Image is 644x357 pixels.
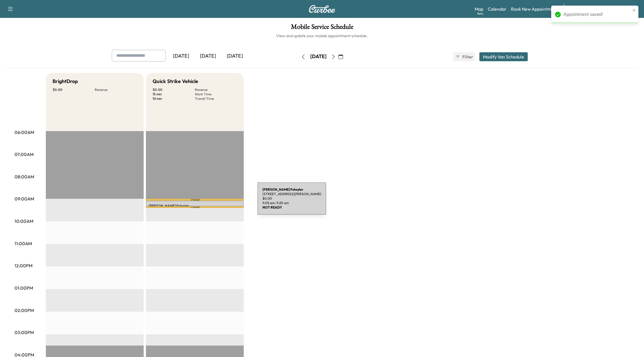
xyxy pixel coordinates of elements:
[153,92,195,96] p: 15 min
[153,88,195,92] p: $ 0.00
[310,53,326,60] div: [DATE]
[475,6,483,12] a: MapBeta
[153,77,198,85] h5: Quick Strike Vehicle
[221,50,248,63] div: [DATE]
[511,6,558,12] a: Book New Appointment
[6,23,638,33] h1: Mobile Service Schedule
[195,92,237,96] p: Work Time
[195,96,237,101] p: Transit Time
[195,50,221,63] div: [DATE]
[149,204,241,208] p: [PERSON_NAME] Fulwyler
[309,5,335,13] img: Curbee Logo
[153,96,195,101] p: 10 min
[53,77,78,85] h5: BrightDrop
[15,307,34,314] p: 02:00PM
[195,88,237,92] p: Revenue
[168,50,195,63] div: [DATE]
[15,329,34,336] p: 03:00PM
[6,33,638,39] h6: View and update your mobile appointment schedule.
[146,206,244,208] p: Travel
[15,285,33,291] p: 01:00PM
[477,11,483,16] div: Beta
[95,88,137,92] p: Revenue
[15,195,34,202] p: 09:00AM
[15,173,34,180] p: 08:00AM
[146,199,244,201] p: Travel
[15,262,32,269] p: 12:00PM
[53,88,95,92] p: $ 0.00
[15,240,32,247] p: 11:00AM
[632,8,636,12] button: close
[15,218,33,224] p: 10:00AM
[563,11,631,18] div: Appointment saved!
[453,52,475,61] button: Filter
[488,6,506,12] a: Calendar
[479,52,528,61] button: Modify Van Schedule
[462,53,472,60] span: Filter
[15,151,34,158] p: 07:00AM
[15,129,34,136] p: 06:00AM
